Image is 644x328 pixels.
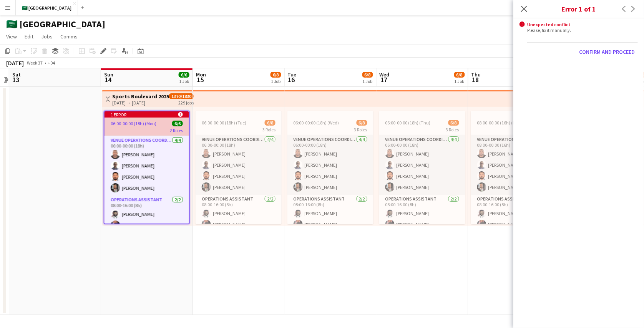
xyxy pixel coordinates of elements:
div: 1 Job [363,78,373,84]
span: 08:00-00:00 (16h) (Fri) [477,120,520,126]
span: 15 [195,75,206,84]
app-card-role: VENUE OPERATIONS COORDINATOR4/406:00-00:00 (18h)[PERSON_NAME][PERSON_NAME][PERSON_NAME][PERSON_NAME] [287,135,373,195]
div: 1 Job [271,78,281,84]
a: Comms [57,31,81,41]
span: 6/8 [271,72,281,78]
div: +04 [48,60,55,66]
span: 14 [103,75,113,84]
button: Confirm and proceed [576,46,638,58]
app-card-role: VENUE OPERATIONS COORDINATOR4/406:00-00:00 (18h)[PERSON_NAME][PERSON_NAME][PERSON_NAME][PERSON_NAME] [379,135,465,195]
span: 6/8 [454,72,465,78]
app-card-role: Operations Assistant2/208:00-16:00 (8h)[PERSON_NAME][PERSON_NAME] [287,195,373,232]
span: Week 37 [25,60,45,66]
div: 1 Job [455,78,465,84]
app-card-role: Operations Assistant2/208:00-16:00 (8h)[PERSON_NAME][PERSON_NAME] [379,195,465,232]
span: 6/8 [362,72,373,78]
span: 6/6 [172,121,183,126]
div: 229 jobs [178,99,194,106]
span: 3 Roles [354,127,367,133]
div: Please, fix it manually. [527,27,638,33]
span: Comms [60,33,78,40]
span: 06:00-00:00 (18h) (Mon) [111,121,156,126]
app-job-card: 08:00-00:00 (16h) (Fri)6/83 RolesVENUE OPERATIONS COORDINATOR4/408:00-00:00 (16h)[PERSON_NAME][PE... [471,111,557,224]
app-card-role: Operations Assistant2/208:00-16:00 (8h)[PERSON_NAME][PERSON_NAME] [105,195,189,233]
app-card-role: VENUE OPERATIONS COORDINATOR4/408:00-00:00 (16h)[PERSON_NAME][PERSON_NAME][PERSON_NAME][PERSON_NAME] [471,135,557,195]
span: 06:00-00:00 (18h) (Thu) [385,120,431,126]
app-card-role: Operations Assistant2/208:00-16:00 (8h)[PERSON_NAME][PERSON_NAME] [471,195,557,232]
span: 1370/1830 [169,93,194,99]
div: [DATE] [6,59,24,67]
span: Jobs [41,33,53,40]
app-job-card: 06:00-00:00 (18h) (Wed)6/83 RolesVENUE OPERATIONS COORDINATOR4/406:00-00:00 (18h)[PERSON_NAME][PE... [287,111,373,224]
span: 13 [11,75,21,84]
span: 6/8 [265,120,276,126]
span: Wed [380,71,390,78]
span: Sat [12,71,21,78]
span: Mon [196,71,206,78]
app-card-role: Operations Assistant2/208:00-16:00 (8h)[PERSON_NAME][PERSON_NAME] [196,195,282,232]
div: [DATE] → [DATE] [112,100,169,106]
span: Sun [104,71,113,78]
span: 06:00-00:00 (18h) (Tue) [202,120,246,126]
div: 1 Job [179,78,189,84]
app-job-card: 06:00-00:00 (18h) (Thu)6/83 RolesVENUE OPERATIONS COORDINATOR4/406:00-00:00 (18h)[PERSON_NAME][PE... [379,111,465,224]
span: Tue [288,71,297,78]
span: 6/8 [357,120,367,126]
span: Edit [25,33,33,40]
span: 18 [470,75,481,84]
app-job-card: 06:00-00:00 (18h) (Tue)6/83 RolesVENUE OPERATIONS COORDINATOR4/406:00-00:00 (18h)[PERSON_NAME][PE... [196,111,282,224]
app-job-card: 1 error 06:00-00:00 (18h) (Mon)6/62 RolesVENUE OPERATIONS COORDINATOR4/406:00-00:00 (18h)[PERSON_... [104,111,190,224]
a: View [3,31,20,41]
span: 3 Roles [446,127,459,133]
span: 06:00-00:00 (18h) (Wed) [294,120,339,126]
a: Edit [22,31,37,41]
app-card-role: VENUE OPERATIONS COORDINATOR4/406:00-00:00 (18h)[PERSON_NAME][PERSON_NAME][PERSON_NAME][PERSON_NAME] [105,136,189,195]
span: 6/8 [448,120,459,126]
a: Jobs [38,31,56,41]
span: 17 [378,75,390,84]
button: 🇸🇦 [GEOGRAPHIC_DATA] [16,0,78,15]
div: Unexpected conflict [527,22,638,27]
span: Thu [471,71,481,78]
div: 1 error [105,111,189,118]
h1: 🇸🇦 [GEOGRAPHIC_DATA] [6,18,105,30]
span: 3 Roles [262,127,276,133]
span: 2 Roles [170,128,183,133]
app-card-role: VENUE OPERATIONS COORDINATOR4/406:00-00:00 (18h)[PERSON_NAME][PERSON_NAME][PERSON_NAME][PERSON_NAME] [196,135,282,195]
h3: Sports Boulevard 2025 [112,93,169,100]
h3: Error 1 of 1 [513,4,644,14]
span: 6/6 [179,72,189,78]
span: View [6,33,17,40]
span: 16 [287,75,297,84]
